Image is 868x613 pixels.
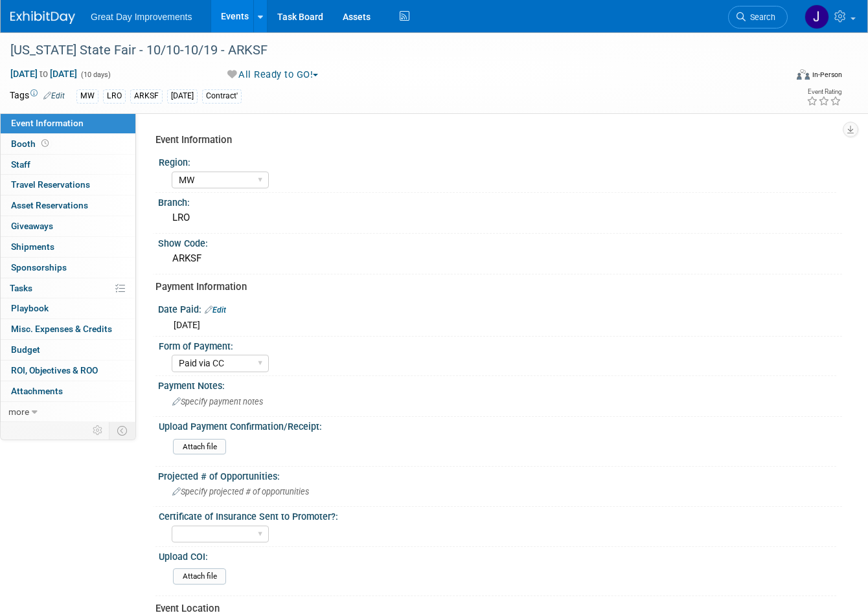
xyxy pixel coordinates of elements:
[11,262,67,273] span: Sponsorships
[172,397,263,407] span: Specify payment notes
[1,402,135,422] a: more
[1,258,135,278] a: Sponsorships
[159,153,836,169] div: Region:
[1,155,135,175] a: Staff
[167,89,198,103] div: [DATE]
[1,361,135,381] a: ROI, Objectives & ROO
[38,69,50,79] span: to
[11,365,98,375] span: ROI, Objectives & ROO
[172,487,309,496] span: Specify projected # of opportunities
[1,381,135,401] a: Attachments
[11,159,30,170] span: Staff
[10,68,78,80] span: [DATE] [DATE]
[11,139,51,149] span: Booth
[223,68,324,82] button: All Ready to GO!
[1,278,135,298] a: Tasks
[720,67,842,87] div: Event Format
[8,407,29,417] span: more
[205,306,226,315] a: Edit
[109,422,136,439] td: Toggle Event Tabs
[202,89,242,103] div: Contract'
[1,134,135,154] a: Booth
[76,89,98,103] div: MW
[797,69,810,80] img: Format-Inperson.png
[158,234,842,250] div: Show Code:
[11,200,88,210] span: Asset Reservations
[806,89,841,95] div: Event Rating
[168,208,832,228] div: LRO
[174,320,200,330] span: [DATE]
[130,89,163,103] div: ARKSF
[10,11,75,24] img: ExhibitDay
[168,249,832,269] div: ARKSF
[91,12,192,22] span: Great Day Improvements
[39,139,51,148] span: Booth not reserved yet
[158,300,842,317] div: Date Paid:
[10,89,65,104] td: Tags
[11,241,54,252] span: Shipments
[11,303,49,313] span: Playbook
[1,237,135,257] a: Shipments
[11,386,63,396] span: Attachments
[87,422,109,439] td: Personalize Event Tab Strip
[158,467,842,483] div: Projected # of Opportunities:
[11,179,90,190] span: Travel Reservations
[11,324,112,334] span: Misc. Expenses & Credits
[103,89,126,103] div: LRO
[1,113,135,133] a: Event Information
[43,91,65,100] a: Edit
[812,70,842,80] div: In-Person
[1,216,135,236] a: Giveaways
[728,6,788,28] a: Search
[1,195,135,216] a: Asset Reservations
[11,344,40,355] span: Budget
[80,71,111,79] span: (10 days)
[159,337,836,353] div: Form of Payment:
[158,376,842,392] div: Payment Notes:
[6,39,771,62] div: [US_STATE] State Fair - 10/10-10/19 - ARKSF
[1,319,135,339] a: Misc. Expenses & Credits
[10,283,32,293] span: Tasks
[1,175,135,195] a: Travel Reservations
[159,417,836,433] div: Upload Payment Confirmation/Receipt:
[746,12,775,22] span: Search
[158,193,842,209] div: Branch:
[805,5,829,29] img: Jennifer Hockstra
[155,133,832,147] div: Event Information
[11,118,84,128] span: Event Information
[11,221,53,231] span: Giveaways
[159,547,836,563] div: Upload COI:
[1,298,135,318] a: Playbook
[155,280,832,294] div: Payment Information
[1,340,135,360] a: Budget
[159,507,836,523] div: Certificate of Insurance Sent to Promoter?:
